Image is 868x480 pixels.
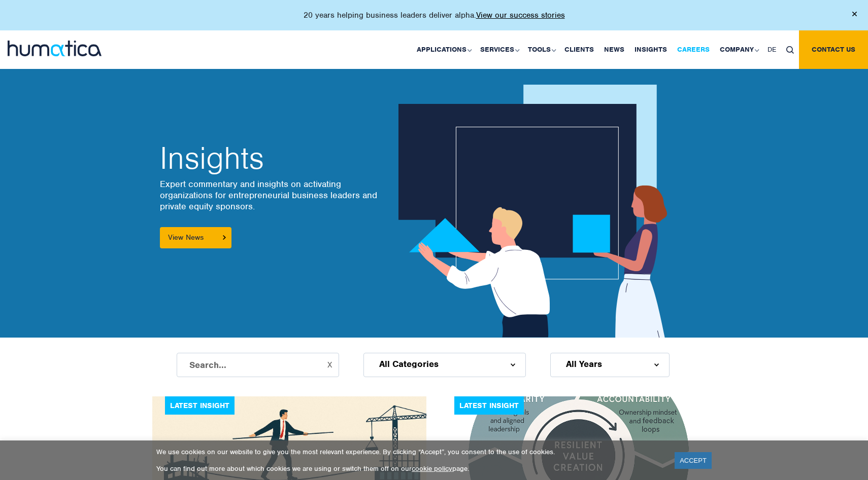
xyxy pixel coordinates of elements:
span: DE [767,45,776,54]
img: logo [8,41,102,56]
span: All Years [566,360,602,368]
p: We use cookies on our website to give you the most relevant experience. By clicking “Accept”, you... [156,448,662,456]
a: Clients [559,30,599,69]
p: Expert commentary and insights on activating organizations for entrepreneurial business leaders a... [160,178,378,212]
div: Latest Insight [454,396,524,415]
a: Applications [412,30,475,69]
a: DE [762,30,781,69]
p: You can find out more about which cookies we are using or switch them off on our page. [156,464,662,473]
a: cookie policy [412,464,452,473]
img: about_banner1 [398,85,678,338]
p: 20 years helping business leaders deliver alpha. [304,10,565,20]
a: View our success stories [476,10,565,20]
a: News [599,30,629,69]
a: Insights [629,30,672,69]
img: d_arroww [654,363,659,366]
a: View News [160,227,231,248]
a: Careers [672,30,715,69]
a: Company [715,30,762,69]
input: Search... [177,353,339,377]
img: d_arroww [511,363,515,366]
div: Latest Insight [165,396,235,415]
button: X [327,361,332,369]
a: ACCEPT [675,452,712,469]
a: Contact us [799,30,868,69]
img: arrowicon [223,235,226,240]
img: search_icon [786,46,794,54]
a: Tools [523,30,559,69]
a: Services [475,30,523,69]
span: All Categories [379,360,439,368]
h2: Insights [160,143,378,173]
